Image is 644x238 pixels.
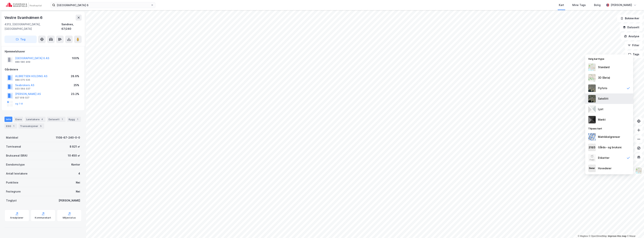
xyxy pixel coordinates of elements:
div: Leietakere [25,117,45,122]
div: 10 450 ㎡ [68,153,80,158]
div: Lyst [598,107,603,111]
div: 1108-67-240-0-0 [56,135,80,140]
button: Tags [625,51,643,58]
img: cadastreKeys.547ab17ec502f5a4ef2b.jpeg [588,144,596,151]
div: Hovedeier [598,166,611,171]
img: cushman-wakefield-realkapital-logo.202ea83816669bd177139c58696a8fa1.svg [6,2,42,8]
div: 989 075 535 [15,78,30,81]
div: 5 [39,124,43,128]
a: Mapbox [578,235,588,237]
button: Bokmerker [617,15,643,22]
div: Kommunekart [35,216,51,219]
div: Standard [598,65,610,69]
div: Nei [76,189,80,194]
div: 28.6% [71,74,79,78]
div: 1 [60,117,64,121]
iframe: Chat Widget [625,220,644,238]
div: 933 564 037 [15,87,30,90]
div: Sandnes, 67/240 [61,22,82,31]
div: 4 [40,117,44,121]
div: Velg karttype [585,55,633,62]
div: Satellitt [598,96,608,101]
div: Etiketter [598,156,609,160]
img: majorOwner.b5e170eddb5c04bfeeff.jpeg [588,165,596,172]
div: Miljøstatus [63,216,76,219]
img: Z [588,154,596,162]
div: 4313, [GEOGRAPHIC_DATA], [GEOGRAPHIC_DATA] [4,22,61,31]
img: luj3wr1y2y3+OchiMxRmMxRlscgabnMEmZ7DJGWxyBpucwSZnsMkZbHIGm5zBJmewyRlscgabnMEmZ7DJGWxyBpucwSZnsMkZ... [588,105,596,113]
img: Z [588,74,596,81]
img: Z [635,167,642,174]
button: Tag [4,36,37,43]
div: Tinglyst [6,198,17,203]
div: Eiendomstype [6,162,25,167]
div: Datasett [47,117,66,122]
button: Filter [625,42,643,49]
div: Kontor [71,162,80,167]
a: Improve this map [608,235,626,237]
div: Festegrunn [6,189,21,194]
div: 927 818 027 [15,96,29,99]
img: 9k= [588,95,596,102]
div: Kontrollprogram for chat [625,220,644,238]
div: Antall leietakere [6,171,28,176]
div: Gårds- og bruksnr. [598,145,622,150]
div: 1 [76,117,79,121]
div: [PERSON_NAME] [611,3,632,7]
div: 1 [12,124,16,128]
div: Hjemmelshaver [5,49,81,54]
div: 8 821 ㎡ [70,144,80,149]
div: ESG [4,123,17,129]
img: cadastreBorders.cfe08de4b5ddd52a10de.jpeg [588,133,596,141]
a: OpenStreetMap [589,235,607,237]
div: Arealplaner [10,216,23,219]
div: Vestre Svanholmen 6 [4,15,43,21]
div: Eiere [14,117,23,122]
img: Z [588,63,596,71]
div: Transaksjoner [19,123,44,129]
div: Mine Tags [572,3,586,7]
div: Bygg [67,117,81,122]
div: Bruksareal (BRA) [6,153,28,158]
img: nCdM7BzjoCAAAAAElFTkSuQmCC [588,116,596,123]
div: Bolig [594,3,601,7]
div: 23.2% [71,92,79,96]
div: Nei [76,180,80,185]
div: Info [4,117,12,122]
div: 4 [78,171,80,176]
div: Tomteareal [6,144,21,149]
div: 3D (Beta) [598,75,610,80]
button: Datasett [620,24,643,31]
div: 25% [74,83,79,87]
div: 100% [72,56,79,60]
div: Gårdeiere [5,67,81,72]
div: Matrikkelgrenser [598,135,620,139]
input: Søk på adresse, matrikkel, gårdeiere, leietakere eller personer [55,2,151,8]
div: Mørkt [598,117,606,122]
div: Kart [559,3,564,7]
div: [PERSON_NAME] [59,198,80,203]
div: Matrikkel [6,135,18,140]
div: 989 580 469 [15,60,30,63]
img: Z [588,84,596,92]
button: Analyse [621,33,643,40]
div: Tilpass kart [585,125,633,132]
div: Punktleie [6,180,18,185]
div: Flyfoto [598,86,607,90]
